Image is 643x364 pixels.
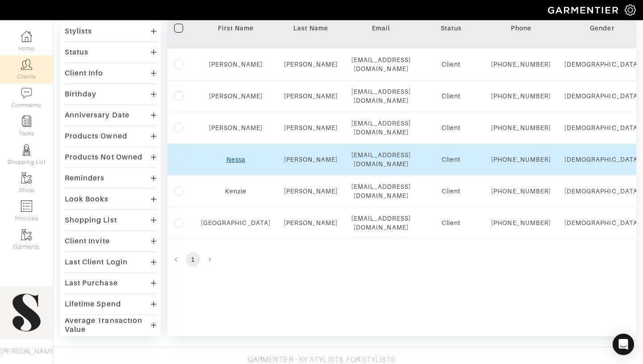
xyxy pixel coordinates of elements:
div: Status [424,24,478,33]
div: Stylists [65,27,92,36]
div: [PHONE_NUMBER] [491,187,551,196]
div: Email [351,24,411,33]
a: [PERSON_NAME] [209,124,263,131]
a: Kenzie [225,188,246,195]
div: Look Books [65,195,109,204]
div: [EMAIL_ADDRESS][DOMAIN_NAME] [351,87,411,105]
div: Last Purchase [65,279,118,288]
div: Phone [491,24,551,33]
div: [DEMOGRAPHIC_DATA] [564,60,640,69]
a: [PERSON_NAME] [284,188,338,195]
div: Client [424,123,478,132]
div: [EMAIL_ADDRESS][DOMAIN_NAME] [351,182,411,200]
div: [DEMOGRAPHIC_DATA] [564,187,640,196]
nav: pagination navigation [167,252,636,267]
div: [DEMOGRAPHIC_DATA] [564,92,640,100]
div: Products Not Owned [65,153,142,162]
div: Client [424,218,478,227]
img: garmentier-logo-header-white-b43fb05a5012e4ada735d5af1a66efaba907eab6374d6393d1fbf88cb4ef424d.png [543,2,625,18]
div: Last Name [284,24,338,33]
a: [PERSON_NAME] [284,61,338,68]
div: [EMAIL_ADDRESS][DOMAIN_NAME] [351,214,411,232]
a: [PERSON_NAME] [209,92,263,100]
div: Client [424,92,478,100]
th: Toggle SortBy [418,8,484,49]
a: [PERSON_NAME] [284,156,338,163]
a: [PERSON_NAME] [209,61,263,68]
div: Birthday [65,90,96,99]
img: reminder-icon-8004d30b9f0a5d33ae49ab947aed9ed385cf756f9e5892f1edd6e32f2345188e.png [21,116,32,127]
div: Reminders [65,174,104,183]
div: [EMAIL_ADDRESS][DOMAIN_NAME] [351,151,411,168]
img: garments-icon-b7da505a4dc4fd61783c78ac3ca0ef83fa9d6f193b1c9dc38574b1d14d53ca28.png [21,229,32,240]
div: Shopping List [65,216,117,225]
div: First Name [201,24,271,33]
img: dashboard-icon-dbcd8f5a0b271acd01030246c82b418ddd0df26cd7fceb0bd07c9910d44c42f6.png [21,31,32,42]
div: [DEMOGRAPHIC_DATA] [564,155,640,164]
div: Last Client Login [65,258,128,267]
div: Lifetime Spend [65,300,121,309]
img: comment-icon-a0a6a9ef722e966f86d9cbdc48e553b5cf19dbc54f86b18d962a5391bc8f6eb6.png [21,88,32,99]
div: Client [424,60,478,69]
div: [PHONE_NUMBER] [491,123,551,132]
div: Open Intercom Messenger [613,334,634,355]
div: [DEMOGRAPHIC_DATA] [564,218,640,227]
div: [PHONE_NUMBER] [491,218,551,227]
button: page 1 [186,252,200,267]
th: Toggle SortBy [194,8,277,49]
div: Gender [564,24,640,33]
div: [EMAIL_ADDRESS][DOMAIN_NAME] [351,119,411,137]
a: [PERSON_NAME] [284,124,338,131]
div: Client [424,187,478,196]
div: Average Transaction Value [65,316,151,334]
div: Anniversary Date [65,111,129,120]
img: orders-icon-0abe47150d42831381b5fb84f609e132dff9fe21cb692f30cb5eec754e2cba89.png [21,201,32,212]
a: [PERSON_NAME] [284,219,338,226]
div: Products Owned [65,132,127,141]
a: [GEOGRAPHIC_DATA] [201,219,271,226]
img: gear-icon-white-bd11855cb880d31180b6d7d6211b90ccbf57a29d726f0c71d8c61bd08dd39cc2.png [625,4,636,16]
img: garments-icon-b7da505a4dc4fd61783c78ac3ca0ef83fa9d6f193b1c9dc38574b1d14d53ca28.png [21,172,32,184]
a: Nessa [226,156,245,163]
div: [PHONE_NUMBER] [491,60,551,69]
a: [PERSON_NAME] [284,92,338,100]
img: clients-icon-6bae9207a08558b7cb47a8932f037763ab4055f8c8b6bfacd5dc20c3e0201464.png [21,59,32,70]
div: [PHONE_NUMBER] [491,155,551,164]
th: Toggle SortBy [277,8,345,49]
div: [DEMOGRAPHIC_DATA] [564,123,640,132]
div: [EMAIL_ADDRESS][DOMAIN_NAME] [351,55,411,73]
div: Client [424,155,478,164]
div: Client Info [65,69,104,78]
div: [PHONE_NUMBER] [491,92,551,100]
img: stylists-icon-eb353228a002819b7ec25b43dbf5f0378dd9e0616d9560372ff212230b889e62.png [21,144,32,155]
div: Status [65,48,88,57]
div: Client Invite [65,237,110,246]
